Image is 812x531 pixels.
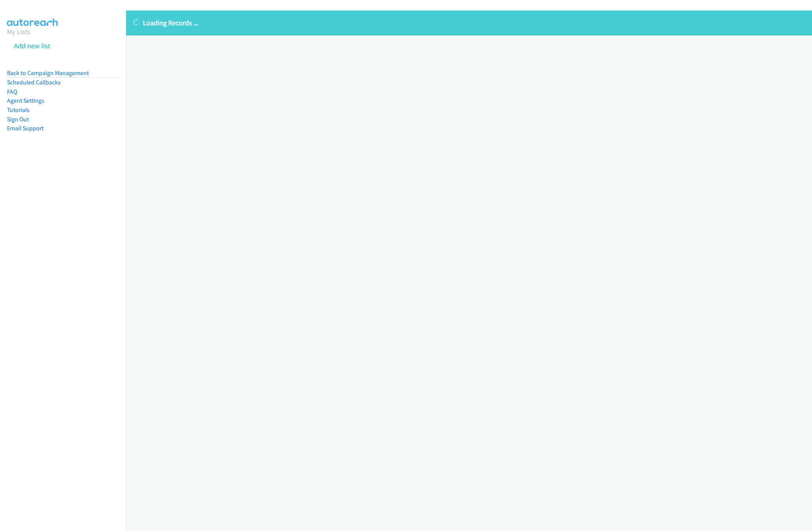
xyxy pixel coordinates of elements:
[7,79,61,86] a: Scheduled Callbacks
[7,97,44,104] a: Agent Settings
[133,18,805,28] p: Loading Records ...
[7,27,30,36] a: My Lists
[14,41,50,50] a: Add new list
[7,124,44,132] a: Email Support
[7,106,30,114] a: Tutorials
[7,88,17,95] a: FAQ
[7,69,89,77] a: Back to Campaign Management
[7,116,29,123] a: Sign Out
